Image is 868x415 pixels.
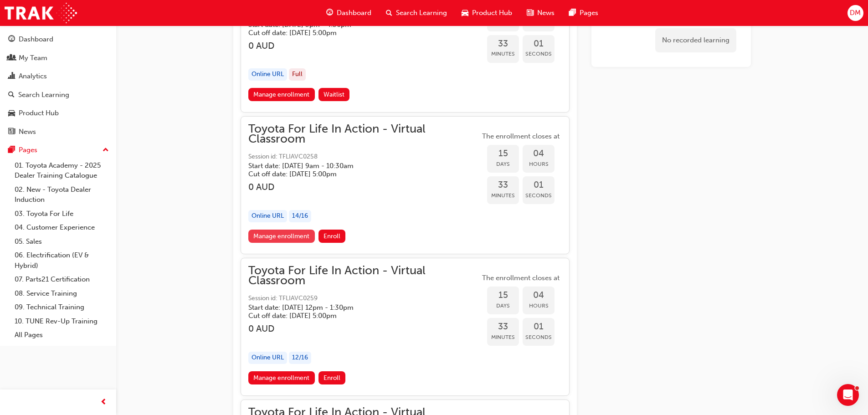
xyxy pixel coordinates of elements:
[396,8,447,18] span: Search Learning
[523,149,555,159] span: 04
[523,322,555,332] span: 01
[523,39,555,49] span: 01
[11,300,113,314] a: 09. Technical Training
[454,4,519,22] a: car-iconProduct Hub
[248,68,287,81] div: Online URL
[289,352,311,364] div: 12 / 16
[523,180,555,190] span: 01
[487,332,519,343] span: Minutes
[337,8,371,18] span: Dashboard
[19,108,59,118] div: Product Hub
[8,72,15,81] span: chart-icon
[324,91,344,98] span: Waitlist
[523,190,555,201] span: Seconds
[480,273,562,283] span: The enrollment closes at
[569,7,576,19] span: pages-icon
[4,50,113,67] a: My Team
[519,4,562,22] a: news-iconNews
[19,145,37,155] div: Pages
[103,144,109,156] span: up-icon
[527,7,534,19] span: news-icon
[8,36,15,44] span: guage-icon
[11,235,113,249] a: 05. Sales
[18,90,69,100] div: Search Learning
[248,323,480,334] h3: 0 AUD
[248,170,465,178] h5: Cut off date: [DATE] 5:00pm
[8,109,15,118] span: car-icon
[248,230,315,243] a: Manage enrollment
[8,128,15,136] span: news-icon
[318,230,346,243] button: Enroll
[248,293,480,304] span: Session id: TFLIAVC0259
[4,142,113,159] button: Pages
[462,7,468,19] span: car-icon
[248,312,465,320] h5: Cut off date: [DATE] 5:00pm
[319,4,379,22] a: guage-iconDashboard
[8,91,15,99] span: search-icon
[248,124,562,246] button: Toyota For Life In Action - Virtual ClassroomSession id: TFLIAVC0258Start date: [DATE] 9am - 10:3...
[487,180,519,190] span: 33
[4,123,113,140] a: News
[11,328,113,342] a: All Pages
[523,49,555,59] span: Seconds
[19,34,53,45] div: Dashboard
[248,88,315,101] a: Manage enrollment
[523,290,555,301] span: 04
[523,332,555,343] span: Seconds
[289,210,311,222] div: 14 / 16
[19,71,47,82] div: Analytics
[379,4,454,22] a: search-iconSearch Learning
[4,105,113,122] a: Product Hub
[487,322,519,332] span: 33
[523,301,555,311] span: Hours
[386,7,392,19] span: search-icon
[487,149,519,159] span: 15
[100,397,107,408] span: prev-icon
[248,210,287,222] div: Online URL
[248,266,480,286] span: Toyota For Life In Action - Virtual Classroom
[487,159,519,169] span: Days
[248,152,480,162] span: Session id: TFLIAVC0258
[4,31,113,48] a: Dashboard
[4,29,113,142] button: DashboardMy TeamAnalyticsSearch LearningProduct HubNews
[523,159,555,169] span: Hours
[248,29,465,37] h5: Cut off date: [DATE] 5:00pm
[19,127,36,137] div: News
[487,190,519,201] span: Minutes
[5,3,77,23] img: Trak
[562,4,606,22] a: pages-iconPages
[248,266,562,388] button: Toyota For Life In Action - Virtual ClassroomSession id: TFLIAVC0259Start date: [DATE] 12pm - 1:3...
[487,301,519,311] span: Days
[487,39,519,49] span: 33
[11,287,113,301] a: 08. Service Training
[487,49,519,59] span: Minutes
[11,159,113,183] a: 01. Toyota Academy - 2025 Dealer Training Catalogue
[324,374,340,382] span: Enroll
[248,124,480,144] span: Toyota For Life In Action - Virtual Classroom
[248,162,465,170] h5: Start date: [DATE] 9am - 10:30am
[318,371,346,384] button: Enroll
[248,303,465,312] h5: Start date: [DATE] 12pm - 1:30pm
[837,384,859,406] iframe: Intercom live chat
[580,8,598,18] span: Pages
[11,248,113,272] a: 06. Electrification (EV & Hybrid)
[655,28,736,52] div: No recorded learning
[11,220,113,235] a: 04. Customer Experience
[11,314,113,328] a: 10. TUNE Rev-Up Training
[318,88,350,101] button: Waitlist
[248,182,480,192] h3: 0 AUD
[4,87,113,103] a: Search Learning
[4,68,113,85] a: Analytics
[248,352,287,364] div: Online URL
[289,68,306,81] div: Full
[326,7,333,19] span: guage-icon
[8,54,15,62] span: people-icon
[487,290,519,301] span: 15
[847,5,863,21] button: DM
[480,131,562,142] span: The enrollment closes at
[8,146,15,154] span: pages-icon
[248,371,315,384] a: Manage enrollment
[19,53,47,63] div: My Team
